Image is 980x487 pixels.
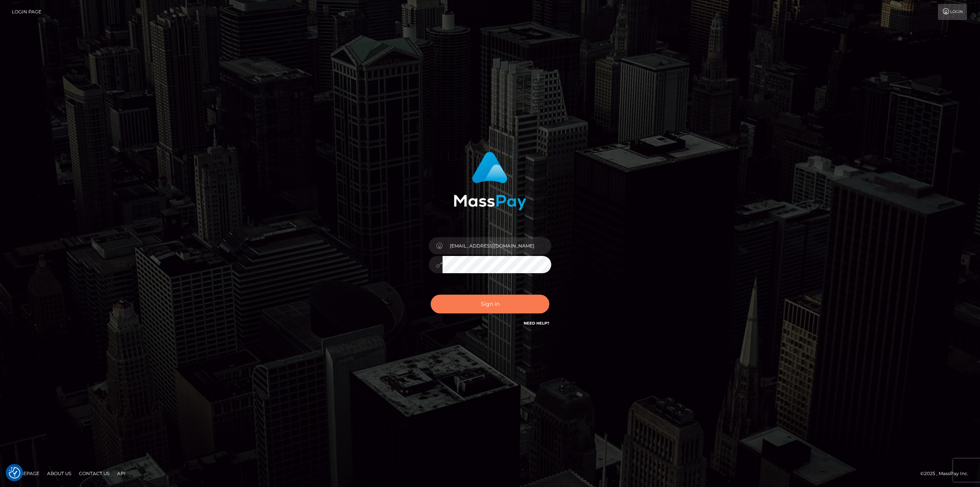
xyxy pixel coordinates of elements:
button: Consent Preferences [9,467,20,479]
img: Revisit consent button [9,467,20,479]
div: © 2025 , MassPay Inc. [920,469,974,478]
a: API [114,467,129,479]
a: Login [938,4,967,20]
a: Login Page [12,4,41,20]
button: Sign in [431,295,549,313]
a: Need Help? [524,321,549,326]
img: MassPay Login [454,152,526,210]
a: Homepage [8,467,42,479]
input: Username... [443,237,551,254]
a: Contact Us [76,467,113,479]
a: About Us [44,467,74,479]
